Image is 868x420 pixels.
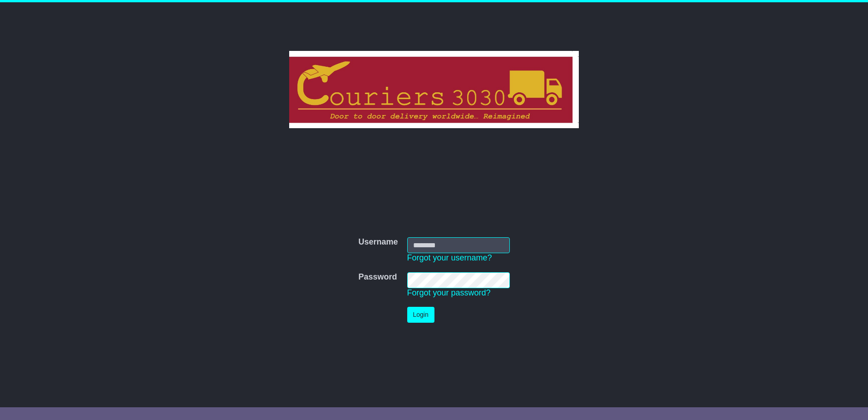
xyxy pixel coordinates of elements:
img: Couriers 3030 [289,51,579,128]
label: Password [358,272,397,282]
a: Forgot your username? [407,253,492,262]
button: Login [407,307,434,323]
label: Username [358,237,398,247]
a: Forgot your password? [407,288,491,297]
